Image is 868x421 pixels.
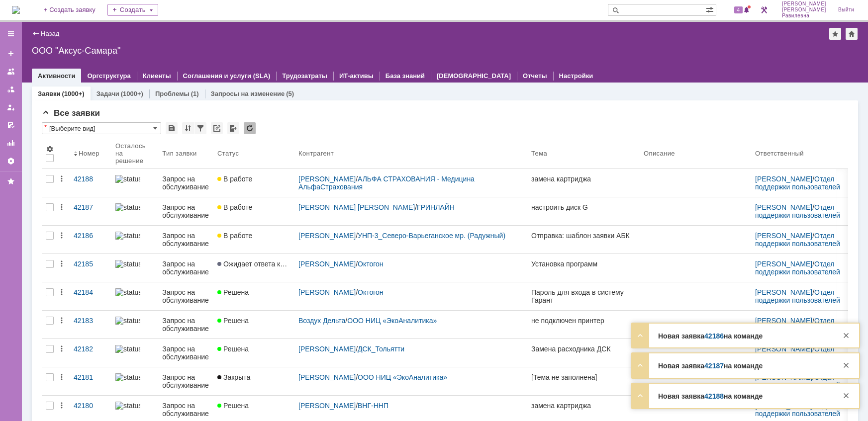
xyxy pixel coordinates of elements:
[755,203,812,211] a: [PERSON_NAME]
[111,339,158,367] a: statusbar-100 (1).png
[755,402,840,418] a: Отдел поддержки пользователей
[704,392,724,400] a: 42188
[531,402,636,410] div: замена картриджа
[755,260,812,268] a: [PERSON_NAME]
[107,4,158,16] div: Создать
[386,72,425,80] a: База знаний
[38,90,60,97] a: Заявки
[755,317,812,325] a: [PERSON_NAME]
[162,288,209,304] div: Запрос на обслуживание
[217,402,249,410] span: Решена
[115,317,140,325] img: statusbar-100 (1).png
[523,72,547,80] a: Отчеты
[162,203,209,219] div: Запрос на обслуживание
[111,226,158,253] a: statusbar-100 (1).png
[162,175,209,191] div: Запрос на обслуживание
[44,124,47,131] div: Настройки списка отличаются от сохраненных в виде
[74,345,107,353] div: 42182
[213,138,294,169] th: Статус
[298,175,523,191] div: /
[213,367,294,395] a: Закрыта
[194,122,206,134] div: Фильтрация...
[634,390,646,402] div: Развернуть
[155,90,190,97] a: Проблемы
[358,260,384,268] a: Октогон
[829,28,841,40] div: Добавить в избранное
[115,288,140,296] img: statusbar-100 (1).png
[158,138,213,169] th: Тип заявки
[527,226,640,253] a: Отправка: шаблон заявки АБК
[298,288,356,296] a: [PERSON_NAME]
[217,150,239,157] div: Статус
[70,138,111,169] th: Номер
[162,373,209,389] div: Запрос на обслуживание
[755,175,840,191] a: Отдел поддержки пользователей
[644,150,675,157] div: Описание
[162,345,209,361] div: Запрос на обслуживание
[227,122,239,134] div: Экспорт списка
[115,260,140,268] img: statusbar-100 (1).png
[755,232,840,248] a: Отдел поддержки пользователей
[162,317,209,333] div: Запрос на обслуживание
[115,402,140,410] img: statusbar-100 (1).png
[527,138,640,169] th: Тема
[527,282,640,310] a: Пароль для входа в систему Гарант
[158,339,213,367] a: Запрос на обслуживание
[70,282,111,310] a: 42184
[70,339,111,367] a: 42182
[213,254,294,282] a: Ожидает ответа контрагента
[358,232,505,240] a: УНП-3_Северо-Варьеганское мр. (Радужный)
[58,317,66,325] div: Действия
[217,232,252,240] span: В работе
[111,254,158,282] a: statusbar-100 (1).png
[755,402,850,418] div: /
[294,138,527,169] th: Контрагент
[158,282,213,310] a: Запрос на обслуживание
[70,254,111,282] a: 42185
[38,72,75,80] a: Активности
[70,311,111,338] a: 42183
[3,99,19,115] a: Мои заявки
[298,402,523,410] div: /
[531,232,636,240] div: Отправка: шаблон заявки АБК
[706,4,716,14] span: Расширенный поиск
[217,373,250,381] span: Закрыта
[115,373,140,381] img: statusbar-100 (1).png
[158,311,213,338] a: Запрос на обслуживание
[111,311,158,338] a: statusbar-100 (1).png
[758,4,770,16] a: Перейти в интерфейс администратора
[782,1,826,7] span: [PERSON_NAME]
[217,317,249,325] span: Решена
[115,232,140,240] img: statusbar-100 (1).png
[298,402,356,410] a: [PERSON_NAME]
[298,345,523,353] div: /
[115,345,140,353] img: statusbar-100 (1).png
[298,260,523,268] div: /
[298,317,345,325] a: Воздух Дельта
[531,175,636,183] div: замена картриджа
[58,260,66,268] div: Действия
[211,122,223,134] div: Скопировать ссылку на список
[213,339,294,367] a: Решена
[298,232,523,240] div: /
[166,122,178,134] div: Сохранить вид
[158,169,213,197] a: Запрос на обслуживание
[32,46,858,56] div: ООО "Аксус-Самара"
[12,6,20,14] img: logo
[298,373,523,381] div: /
[298,150,336,157] div: Контрагент
[217,203,252,211] span: В работе
[158,254,213,282] a: Запрос на обслуживание
[162,260,209,276] div: Запрос на обслуживание
[213,311,294,338] a: Решена
[143,72,171,80] a: Клиенты
[211,90,285,97] a: Запросы на изменение
[755,175,850,191] div: /
[74,232,107,240] div: 42186
[358,402,388,410] a: ВНГ-ННП
[755,288,812,296] a: [PERSON_NAME]
[339,72,374,80] a: ИТ-активы
[298,203,523,211] div: /
[734,6,743,13] span: 4
[58,288,66,296] div: Действия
